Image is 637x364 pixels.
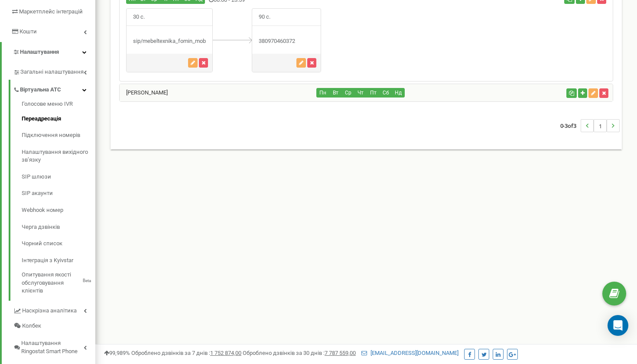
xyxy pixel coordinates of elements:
span: Колбек [22,322,41,330]
a: Наскрізна аналітика [13,301,95,318]
button: Сб [379,88,392,97]
u: 1 752 874,00 [210,350,241,356]
a: Віртуальна АТС [13,80,95,97]
a: Загальні налаштування [13,62,95,80]
a: Налаштування Ringostat Smart Phone [13,333,95,359]
span: 90 с. [252,9,277,26]
a: [EMAIL_ADDRESS][DOMAIN_NAME] [361,350,458,356]
span: Кошти [19,28,37,35]
a: Колбек [13,318,95,334]
span: 0-3 3 [560,119,581,132]
button: Чт [354,88,367,97]
span: Наскрізна аналітика [22,307,77,315]
a: SIP шлюзи [22,169,95,185]
span: 99,989% [104,350,130,356]
nav: ... [560,110,620,141]
a: Webhook номер [22,202,95,219]
span: Налаштування [20,49,59,55]
button: Ср [341,88,354,97]
a: Інтеграція з Kyivstar [22,252,95,269]
a: Налаштування вихідного зв’язку [22,144,95,169]
span: Оброблено дзвінків за 7 днів : [131,350,241,356]
span: Віртуальна АТС [20,86,61,94]
span: Налаштування Ringostat Smart Phone [21,339,84,355]
a: Опитування якості обслуговування клієнтівBeta [22,269,95,295]
button: Нд [392,88,405,97]
div: Open Intercom Messenger [608,315,628,336]
button: Вт [329,88,342,97]
span: 30 с. [127,9,151,26]
u: 7 787 559,00 [325,350,356,356]
button: Пн [316,88,329,97]
span: Оброблено дзвінків за 30 днів : [243,350,356,356]
span: of [568,122,573,130]
a: Підключення номерів [22,127,95,144]
div: 380970460372 [252,37,321,45]
li: 1 [594,119,607,132]
button: Пт [367,88,380,97]
a: Чорний список [22,235,95,252]
a: Черга дзвінків [22,219,95,236]
a: SIP акаунти [22,185,95,202]
a: [PERSON_NAME] [120,89,168,96]
span: Маркетплейс інтеграцій [19,8,83,15]
a: Переадресація [22,110,95,127]
span: Загальні налаштування [20,68,84,76]
a: Налаштування [2,42,95,62]
a: Голосове меню IVR [22,100,95,110]
div: sip/mebeltexnika_fomin_mob [127,37,212,45]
